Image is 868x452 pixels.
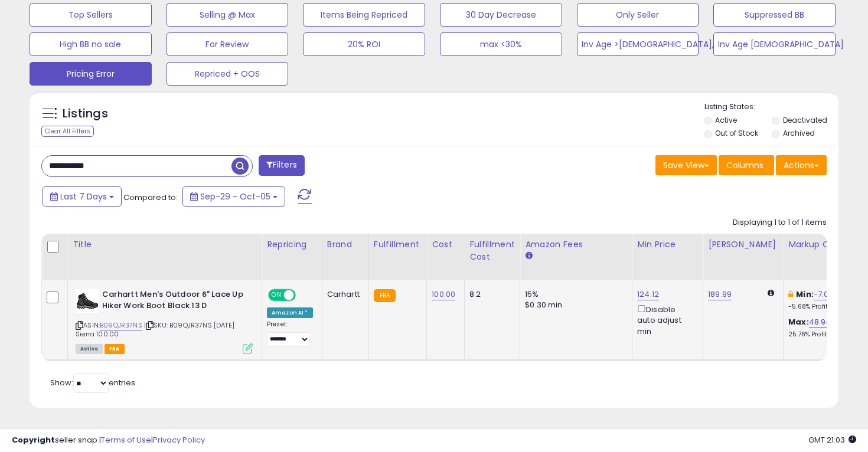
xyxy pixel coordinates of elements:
a: Terms of Use [101,434,151,446]
button: Repriced + OOS [167,62,289,86]
p: Listing States: [704,101,839,113]
span: ON [269,290,284,300]
div: Amazon Fees [525,238,627,251]
button: Suppressed BB [713,3,836,27]
div: 8.2 [469,289,511,300]
label: Archived [783,128,815,138]
div: Clear All Filters [41,126,94,137]
div: Min Price [637,238,698,251]
span: Compared to: [123,192,178,203]
span: | SKU: B09QJR37NS [DATE] Sierra 100.00 [76,320,234,338]
b: Carhartt Men's Outdoor 6" Lace Up Hiker Work Boot Black 13 D [102,289,246,314]
span: Columns [726,159,763,171]
button: Inv Age >[DEMOGRAPHIC_DATA], <91 [577,32,699,56]
button: Inv Age [DEMOGRAPHIC_DATA] [713,32,836,56]
h5: Listings [63,106,108,122]
button: Actions [776,155,827,175]
span: OFF [294,290,313,300]
div: Carhartt [327,289,360,300]
div: Repricing [267,238,317,251]
button: 20% ROI [303,32,425,56]
small: FBA [374,289,396,302]
div: Fulfillment Cost [469,238,515,263]
label: Active [715,115,737,125]
button: Items Being Repriced [303,3,425,27]
div: [PERSON_NAME] [708,238,778,251]
span: Sep-29 - Oct-05 [200,191,270,202]
a: B09QJR37NS [100,320,142,330]
button: Top Sellers [30,3,152,27]
a: 189.99 [708,289,732,300]
a: Privacy Policy [153,434,205,446]
a: 48.94 [809,316,831,328]
button: max <30% [440,32,562,56]
button: Columns [719,155,774,175]
div: Title [73,238,257,251]
div: Preset: [267,320,313,347]
label: Deactivated [783,115,827,125]
div: seller snap | | [12,435,205,446]
button: Filters [259,155,305,176]
span: Last 7 Days [60,191,107,202]
button: Save View [655,155,717,175]
label: Out of Stock [715,128,758,138]
strong: Copyright [12,434,55,446]
div: Disable auto adjust min [637,303,694,337]
img: 41GbJZZ0LuL._SL40_.jpg [76,289,99,313]
button: 30 Day Decrease [440,3,562,27]
div: 15% [525,289,623,300]
div: Displaying 1 to 1 of 1 items [733,217,827,228]
button: High BB no sale [30,32,152,56]
b: Min: [796,289,814,300]
div: ASIN: [76,289,253,352]
span: FBA [105,344,125,354]
button: For Review [167,32,289,56]
span: All listings currently available for purchase on Amazon [76,344,103,354]
div: Fulfillment [374,238,422,251]
small: Amazon Fees. [525,251,532,261]
button: Last 7 Days [43,186,122,207]
button: Pricing Error [30,62,152,86]
a: -7.05 [814,289,834,300]
div: Brand [327,238,364,251]
span: 2025-10-13 21:03 GMT [808,434,856,446]
div: $0.30 min [525,300,623,310]
span: Show: entries [50,377,135,388]
button: Selling @ Max [167,3,289,27]
b: Max: [788,316,809,327]
a: 100.00 [432,289,455,300]
button: Only Seller [577,3,699,27]
div: Cost [432,238,459,251]
a: 124.12 [637,289,659,300]
div: Amazon AI * [267,307,313,318]
button: Sep-29 - Oct-05 [182,186,285,207]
